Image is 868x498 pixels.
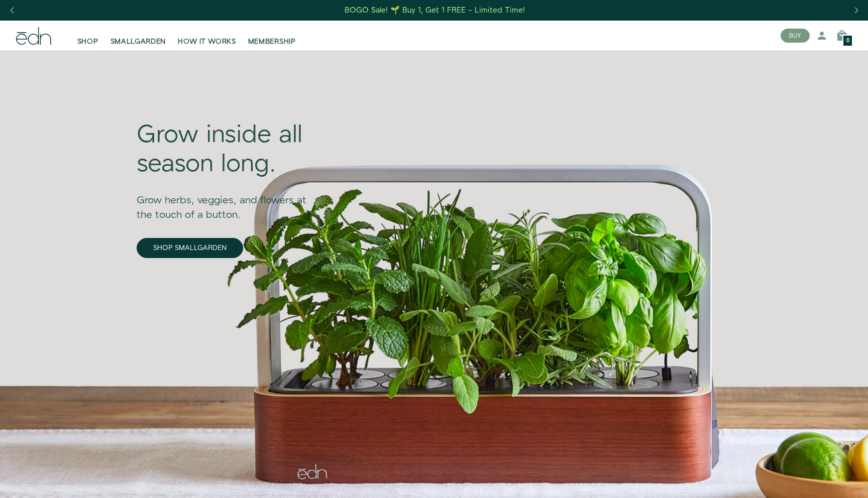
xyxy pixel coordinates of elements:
span: SHOP [77,37,98,47]
div: Grow herbs, veggies, and flowers at the touch of a button. [137,179,321,222]
div: Grow inside all season long. [137,121,321,179]
span: SMALLGARDEN [111,37,166,47]
a: BOGO Sale! 🌱 Buy 1, Get 1 FREE – Limited Time! [344,3,526,18]
a: SHOP SMALLGARDEN [137,238,243,258]
button: BUY [781,29,810,43]
span: 0 [846,38,849,44]
a: MEMBERSHIP [242,25,302,47]
a: SHOP [71,25,104,47]
a: HOW IT WORKS [172,25,242,47]
span: MEMBERSHIP [248,37,296,47]
iframe: Opens a widget where you can find more information [790,468,858,493]
span: HOW IT WORKS [178,37,236,47]
div: BOGO Sale! 🌱 Buy 1, Get 1 FREE – Limited Time! [345,5,525,16]
a: SMALLGARDEN [104,25,172,47]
